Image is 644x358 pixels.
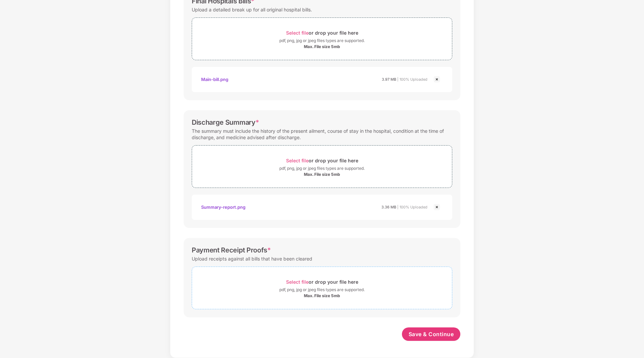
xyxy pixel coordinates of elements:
[304,172,340,177] div: Max. File size 5mb
[397,205,427,209] span: | 100% Uploaded
[286,156,358,165] div: or drop your file here
[402,327,461,341] button: Save & Continue
[286,279,309,285] span: Select file
[192,126,452,142] div: The summary must include the history of the present ailment, course of stay in the hospital, cond...
[304,293,340,299] div: Max. File size 5mb
[286,158,309,163] span: Select file
[382,77,396,82] span: 3.97 MB
[433,75,441,83] img: svg+xml;base64,PHN2ZyBpZD0iQ3Jvc3MtMjR4MjQiIHhtbG5zPSJodHRwOi8vd3d3LnczLm9yZy8yMDAwL3N2ZyIgd2lkdG...
[286,30,309,36] span: Select file
[192,23,452,55] span: Select fileor drop your file herepdf, png, jpg or jpeg files types are supported.Max. File size 5mb
[286,277,358,286] div: or drop your file here
[201,74,228,85] div: Main-bill.png
[397,77,427,82] span: | 100% Uploaded
[192,254,312,263] div: Upload receipts against all bills that have been cleared
[192,118,259,126] div: Discharge Summary
[279,165,365,172] div: pdf, png, jpg or jpeg files types are supported.
[433,203,441,211] img: svg+xml;base64,PHN2ZyBpZD0iQ3Jvc3MtMjR4MjQiIHhtbG5zPSJodHRwOi8vd3d3LnczLm9yZy8yMDAwL3N2ZyIgd2lkdG...
[192,151,452,183] span: Select fileor drop your file herepdf, png, jpg or jpeg files types are supported.Max. File size 5mb
[192,5,312,14] div: Upload a detailed break up for all original hospital bills.
[192,246,271,254] div: Payment Receipt Proofs
[409,330,454,338] span: Save & Continue
[192,272,452,304] span: Select fileor drop your file herepdf, png, jpg or jpeg files types are supported.Max. File size 5mb
[304,44,340,49] div: Max. File size 5mb
[381,205,396,209] span: 3.36 MB
[286,28,358,37] div: or drop your file here
[279,286,365,293] div: pdf, png, jpg or jpeg files types are supported.
[279,37,365,44] div: pdf, png, jpg or jpeg files types are supported.
[201,201,245,213] div: Summary-report.png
